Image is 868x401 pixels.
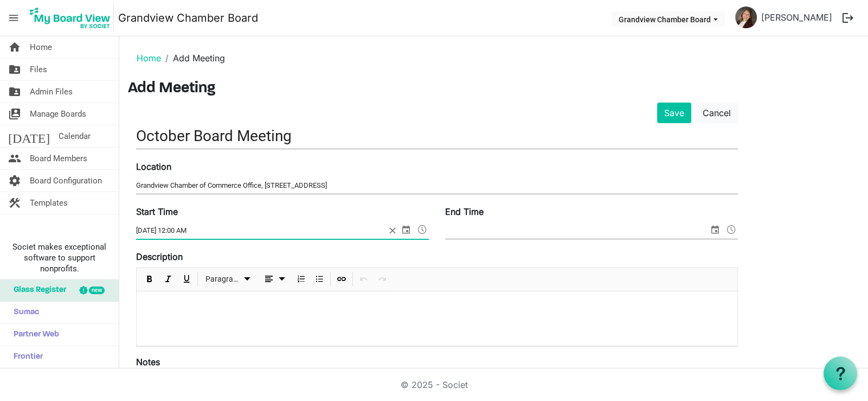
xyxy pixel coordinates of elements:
[136,205,178,218] label: Start Time
[89,287,105,294] div: new
[335,272,349,286] button: Insert Link
[137,53,161,63] a: Home
[30,170,102,192] span: Board Configuration
[161,272,176,286] button: Italic
[136,123,738,149] input: Title
[30,103,86,125] span: Manage Boards
[8,36,21,58] span: home
[292,268,310,291] div: Numbered List
[709,222,722,237] span: select
[202,272,255,286] button: Paragraph dropdownbutton
[312,272,327,286] button: Bulleted List
[385,222,400,239] span: close
[310,268,329,291] div: Bulleted List
[136,355,160,368] label: Notes
[8,302,39,323] span: Sumac
[401,379,468,390] a: © 2025 - Societ
[8,148,21,169] span: people
[177,268,196,291] div: Underline
[696,103,738,123] a: Cancel
[8,324,59,346] span: Partner Web
[5,241,114,274] span: Societ makes exceptional software to support nonprofits.
[8,346,43,368] span: Frontier
[612,11,725,27] button: Grandview Chamber Board dropdownbutton
[445,205,484,218] label: End Time
[332,268,351,291] div: Insert Link
[27,4,118,31] a: My Board View Logo
[161,52,225,65] li: Add Meeting
[400,222,413,237] span: select
[735,7,757,28] img: tJbYfo1-xh57VIH1gYN_mKnMRz4si02OYbcVZkzlKCxTqCbmiLbIdHyFreohGWq5yUaoa5ScBmu14Z88-zQ12Q_thumb.png
[59,125,91,147] span: Calendar
[259,272,290,286] button: dropdownbutton
[200,268,257,291] div: Formats
[8,279,66,301] span: Glass Register
[8,59,21,80] span: folder_shared
[159,268,177,291] div: Italic
[140,268,159,291] div: Bold
[8,192,21,214] span: construction
[8,170,21,192] span: settings
[8,81,21,103] span: folder_shared
[257,268,292,291] div: Alignments
[205,272,241,286] span: Paragraph
[657,103,691,123] button: Save
[8,125,50,147] span: [DATE]
[8,103,21,125] span: switch_account
[128,80,859,98] h3: Add Meeting
[143,272,157,286] button: Bold
[118,7,258,29] a: Grandview Chamber Board
[30,148,87,169] span: Board Members
[757,7,837,28] a: [PERSON_NAME]
[3,8,24,28] span: menu
[30,81,73,103] span: Admin Files
[837,7,859,29] button: logout
[136,160,171,173] label: Location
[30,36,52,58] span: Home
[30,192,68,214] span: Templates
[179,272,194,286] button: Underline
[294,272,308,286] button: Numbered List
[27,4,114,31] img: My Board View Logo
[30,59,47,80] span: Files
[136,250,183,263] label: Description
